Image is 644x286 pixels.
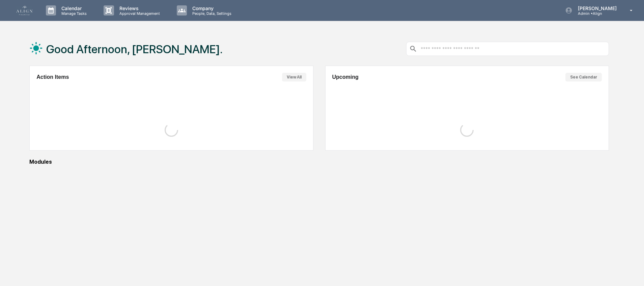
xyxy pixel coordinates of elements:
p: Manage Tasks [56,11,90,16]
button: See Calendar [565,73,602,82]
p: Company [187,5,235,11]
p: Approval Management [114,11,163,16]
div: Modules [29,159,609,165]
button: View All [282,73,306,82]
p: Admin • Align [572,11,620,16]
h2: Action Items [36,74,69,80]
p: Calendar [56,5,90,11]
h2: Upcoming [332,74,359,80]
img: logo [16,6,32,15]
h1: Good Afternoon, [PERSON_NAME]. [46,42,223,56]
p: [PERSON_NAME] [572,5,620,11]
p: Reviews [114,5,163,11]
p: People, Data, Settings [187,11,235,16]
